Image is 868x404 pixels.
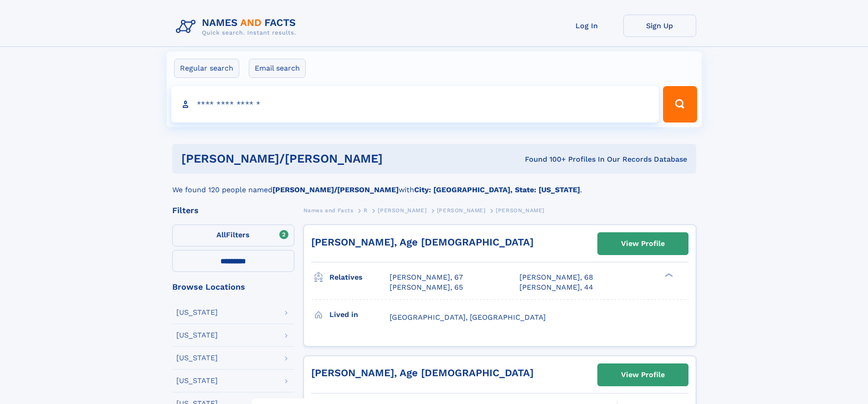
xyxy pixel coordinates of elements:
[663,272,673,278] div: ❯
[550,15,623,37] a: Log In
[176,354,218,362] div: [US_STATE]
[176,377,218,384] div: [US_STATE]
[176,309,218,316] div: [US_STATE]
[663,86,697,123] button: Search Button
[414,185,580,194] b: City: [GEOGRAPHIC_DATA], State: [US_STATE]
[623,15,696,37] a: Sign Up
[172,283,294,291] div: Browse Locations
[598,364,688,386] a: View Profile
[364,205,368,216] a: R
[172,225,294,246] label: Filters
[311,236,534,248] a: [PERSON_NAME], Age [DEMOGRAPHIC_DATA]
[390,272,463,282] a: [PERSON_NAME], 67
[390,282,463,292] a: [PERSON_NAME], 65
[378,207,426,214] span: [PERSON_NAME]
[437,207,486,214] span: [PERSON_NAME]
[311,367,534,378] a: [PERSON_NAME], Age [DEMOGRAPHIC_DATA]
[216,230,226,239] span: All
[390,313,546,322] span: [GEOGRAPHIC_DATA], [GEOGRAPHIC_DATA]
[621,364,665,385] div: View Profile
[364,207,368,214] span: R
[181,153,454,164] h1: [PERSON_NAME]/[PERSON_NAME]
[454,154,687,164] div: Found 100+ Profiles In Our Records Database
[329,270,390,285] h3: Relatives
[172,174,696,195] div: We found 120 people named with .
[496,207,544,214] span: [PERSON_NAME]
[437,205,486,216] a: [PERSON_NAME]
[519,282,593,292] a: [PERSON_NAME], 44
[171,86,659,123] input: search input
[172,206,294,215] div: Filters
[176,332,218,339] div: [US_STATE]
[172,15,303,39] img: Logo Names and Facts
[621,233,665,254] div: View Profile
[249,59,306,78] label: Email search
[174,59,239,78] label: Regular search
[329,307,390,322] h3: Lived in
[272,185,399,194] b: [PERSON_NAME]/[PERSON_NAME]
[378,205,426,216] a: [PERSON_NAME]
[598,233,688,255] a: View Profile
[519,272,593,282] a: [PERSON_NAME], 68
[303,205,354,216] a: Names and Facts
